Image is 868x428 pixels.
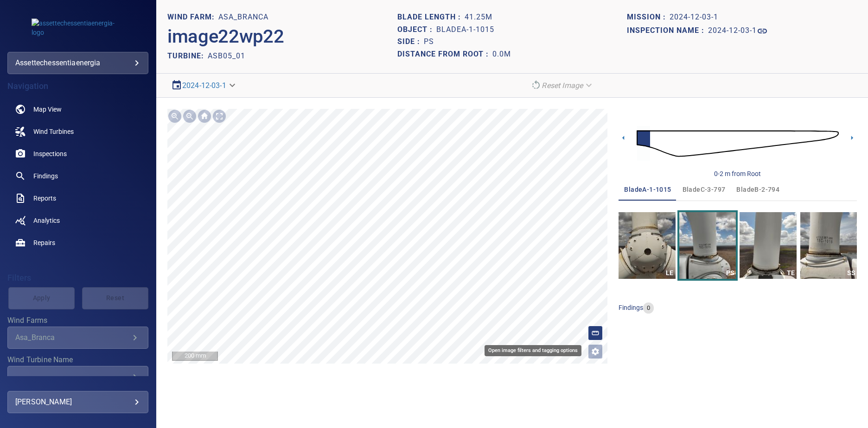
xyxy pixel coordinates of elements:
button: Open image filters and tagging options [588,344,603,359]
a: 2024-12-03-1 [182,81,226,90]
a: analytics noActive [7,209,148,232]
div: Open image filters and tagging options [485,345,581,356]
h1: 41.25m [465,13,492,22]
div: assettechessentiaenergia [7,52,148,74]
div: Wind Farms [7,327,148,349]
img: assettechessentiaenergia-logo [32,19,124,37]
div: Zoom out [182,109,197,124]
em: Reset Image [542,81,583,90]
span: bladeA-1-1015 [624,184,671,195]
a: SS [800,212,857,279]
div: TE [785,267,797,279]
label: Wind Turbine Name [7,356,148,364]
div: Reset Image [527,77,598,94]
div: LE [664,267,676,279]
span: Wind Turbines [33,127,74,136]
span: Reports [33,194,56,203]
div: 2024-12-03-1 [167,77,241,94]
div: assettechessentiaenergia [15,56,140,70]
span: Findings [33,171,58,181]
h1: Blade length : [397,13,465,22]
div: Toggle full page [212,109,227,124]
h2: TURBINE: [167,51,208,60]
span: Map View [33,105,62,114]
span: Repairs [33,238,55,247]
h1: 2024-12-03-1 [670,13,718,22]
h1: Mission : [627,13,670,22]
div: 0-2 m from Root [714,169,761,178]
h1: PS [424,38,434,46]
div: Go home [197,109,212,124]
div: PS [724,267,736,279]
a: map noActive [7,98,148,120]
a: repairs noActive [7,232,148,254]
h1: WIND FARM: [167,13,218,22]
a: PS [679,212,736,279]
div: Zoom in [167,109,182,124]
h1: Side : [397,38,424,46]
h1: bladeA-1-1015 [436,25,494,34]
span: bladeC-3-797 [683,184,726,195]
div: Asa_Branca [15,333,129,342]
a: LE [619,212,675,279]
h4: Navigation [7,82,148,91]
a: findings noActive [7,165,148,187]
span: Inspections [33,149,67,158]
h1: Asa_Branca [218,13,268,22]
h1: Distance from root : [397,50,492,59]
div: SS [845,267,857,279]
span: 0 [643,304,654,313]
img: d [637,119,839,168]
h1: 0.0m [492,50,511,59]
a: inspections noActive [7,143,148,165]
div: Wind Turbine Name [7,366,148,388]
h4: Filters [7,273,148,283]
label: Wind Farms [7,317,148,324]
a: windturbines noActive [7,120,148,143]
span: findings [619,304,643,311]
h1: 2024-12-03-1 [708,26,757,35]
a: 2024-12-03-1 [708,25,768,37]
span: Analytics [33,216,60,225]
h1: Inspection name : [627,26,708,35]
a: TE [740,212,796,279]
span: bladeB-2-794 [736,184,779,195]
h2: ASB05_01 [208,51,245,60]
a: reports noActive [7,187,148,209]
h1: Object : [397,25,436,34]
div: [PERSON_NAME] [15,395,140,409]
h2: image22wp22 [167,25,284,48]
